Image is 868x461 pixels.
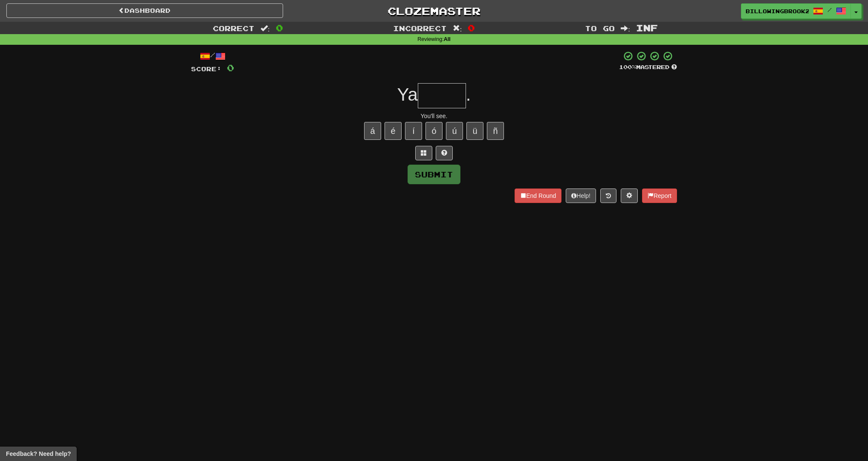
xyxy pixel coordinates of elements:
[746,7,809,15] span: BillowingBrook2424
[585,24,615,32] span: To go
[408,165,460,184] button: Submit
[636,23,658,33] span: Inf
[466,122,483,140] button: ü
[827,7,832,13] span: /
[260,25,270,32] span: :
[191,112,677,120] div: You'll see.
[600,188,616,203] button: Round history (alt+y)
[276,23,283,33] span: 0
[227,62,234,73] span: 0
[453,25,462,32] span: :
[446,122,463,140] button: ú
[385,122,402,140] button: é
[741,3,851,19] a: BillowingBrook2424 /
[405,122,422,140] button: í
[364,122,381,140] button: á
[487,122,504,140] button: ñ
[296,3,573,18] a: Clozemaster
[191,65,222,72] span: Score:
[621,25,630,32] span: :
[425,122,443,140] button: ó
[642,188,677,203] button: Report
[515,188,561,203] button: End Round
[191,51,234,61] div: /
[436,146,453,160] button: Single letter hint - you only get 1 per sentence and score half the points! alt+h
[466,84,471,104] span: .
[393,24,447,32] span: Incorrect
[6,449,71,458] span: Open feedback widget
[619,64,636,70] span: 100 %
[397,84,418,104] span: Ya
[468,23,475,33] span: 0
[6,3,283,18] a: Dashboard
[444,36,451,42] strong: All
[213,24,255,32] span: Correct
[566,188,596,203] button: Help!
[619,64,677,71] div: Mastered
[415,146,432,160] button: Switch sentence to multiple choice alt+p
